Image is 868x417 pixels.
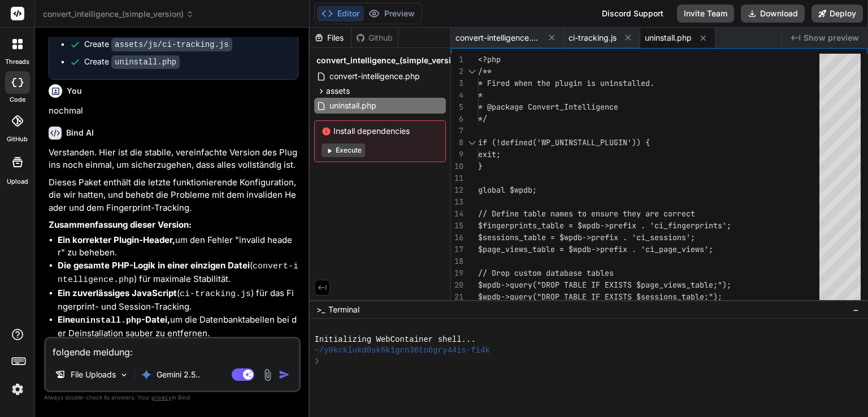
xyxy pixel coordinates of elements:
strong: Eine -Datei, [58,314,170,325]
div: 7 [451,125,463,137]
span: le;"); [704,280,731,290]
div: 8 [451,137,463,149]
span: } [478,161,483,171]
code: assets/js/ci-tracking.js [111,38,232,51]
span: assets [326,85,350,97]
div: Files [310,32,351,44]
code: uninstall.php [75,316,141,325]
div: 13 [451,196,463,208]
div: 16 [451,232,463,244]
span: >_ [316,304,325,315]
span: exit; [478,149,501,159]
span: convert_intelligence_(simple_version) [316,55,464,66]
strong: Die gesamte PHP-Logik in einer einzigen Datei [58,260,250,271]
span: convert-intelligence.php [328,69,421,83]
label: code [10,95,25,105]
div: 21 [451,291,463,303]
span: ;"); [704,292,722,302]
p: Dieses Paket enthält die letzte funktionierende Konfiguration, die wir hatten, und behebt die Pro... [49,176,298,215]
div: 4 [451,89,463,101]
span: privacy [151,394,172,401]
span: Install dependencies [322,125,439,137]
img: Gemini 2.5 Pro [141,369,152,380]
span: * @package Convert_Intelligence [478,102,618,112]
li: ( ) für das Fingerprint- und Session-Tracking. [58,287,298,314]
label: Upload [7,177,28,186]
div: 14 [451,208,463,220]
button: Invite Team [677,5,734,23]
div: 15 [451,220,463,232]
button: Download [741,5,805,23]
code: ci-tracking.js [180,289,251,299]
label: threads [5,57,29,67]
span: Show preview [804,32,859,44]
span: <?php [478,54,501,64]
button: Preview [364,6,419,21]
span: $sessions_table = $wpdb->prefix . 'ci_sessions'; [478,232,695,242]
div: Create [84,38,232,50]
p: nochmal [49,105,298,118]
li: um die Datenbanktabellen bei der Deinstallation sauber zu entfernen. [58,314,298,340]
div: 12 [451,184,463,196]
div: 1 [451,54,463,66]
div: 10 [451,160,463,172]
div: 18 [451,255,463,267]
div: 17 [451,244,463,255]
p: Gemini 2.5.. [157,369,200,380]
p: Verstanden. Hier ist die stabile, vereinfachte Version des Plugins noch einmal, um sicherzugehen,... [49,146,298,172]
strong: Ein zuverlässiges JavaScript [58,288,177,298]
div: 11 [451,172,463,184]
span: uninstall.php [645,32,692,44]
textarea: folgende meldung: [46,338,299,359]
div: 2 [451,66,463,77]
div: Discord Support [595,5,670,23]
img: icon [279,369,290,380]
span: convert_intelligence_(simple_version) [43,8,194,20]
div: 19 [451,267,463,279]
div: 6 [451,113,463,125]
img: Pick Models [119,370,129,380]
span: ~/y0kcklukd0sk6k1gcn36to6gry44is-fi4k [314,345,490,356]
h6: You [67,85,82,97]
div: 9 [451,149,463,160]
span: ints'; [704,220,731,231]
p: File Uploads [71,369,116,380]
div: 3 [451,77,463,89]
span: // Define table names to ensure they are correct [478,208,695,219]
strong: Ein korrekter Plugin-Header, [58,234,175,245]
div: Click to collapse the range. [465,66,479,77]
p: Always double-check its answers. Your in Bind [44,392,301,403]
span: if (!defined('WP_UNINSTALL_PLUGIN')) { [478,137,650,147]
div: Click to collapse the range. [465,137,479,149]
button: − [850,301,861,319]
span: $page_views_table = $wpdb->prefix . 'ci_page_views [478,244,704,254]
span: ci-tracking.js [568,32,617,44]
button: Deploy [811,5,863,23]
span: // Drop custom database tables [478,268,614,278]
span: global $wpdb; [478,185,537,195]
span: convert-intelligence.php [455,32,540,44]
span: $fingerprints_table = $wpdb->prefix . 'ci_fingerpr [478,220,704,231]
span: Terminal [328,304,359,315]
span: Initializing WebContainer shell... [314,335,475,345]
button: Execute [322,144,365,157]
h6: Bind AI [66,127,94,138]
div: Create [84,56,180,68]
div: 20 [451,279,463,291]
img: settings [8,380,27,399]
span: '; [704,244,713,254]
span: uninstall.php [328,99,377,112]
div: 5 [451,101,463,113]
label: GitHub [7,134,28,144]
span: * Fired when the plugin is uninstalled. [478,78,654,88]
div: Github [351,32,398,44]
span: $wpdb->query("DROP TABLE IF EXISTS $page_views_tab [478,280,704,290]
code: uninstall.php [111,55,180,69]
span: ❯ [314,356,320,367]
li: um den Fehler "invalid header" zu beheben. [58,234,298,259]
span: − [853,304,859,315]
span: $wpdb->query("DROP TABLE IF EXISTS $sessions_table [478,292,704,302]
li: ( ) für maximale Stabilität. [58,259,298,287]
button: Editor [317,6,364,21]
img: attachment [261,368,274,381]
